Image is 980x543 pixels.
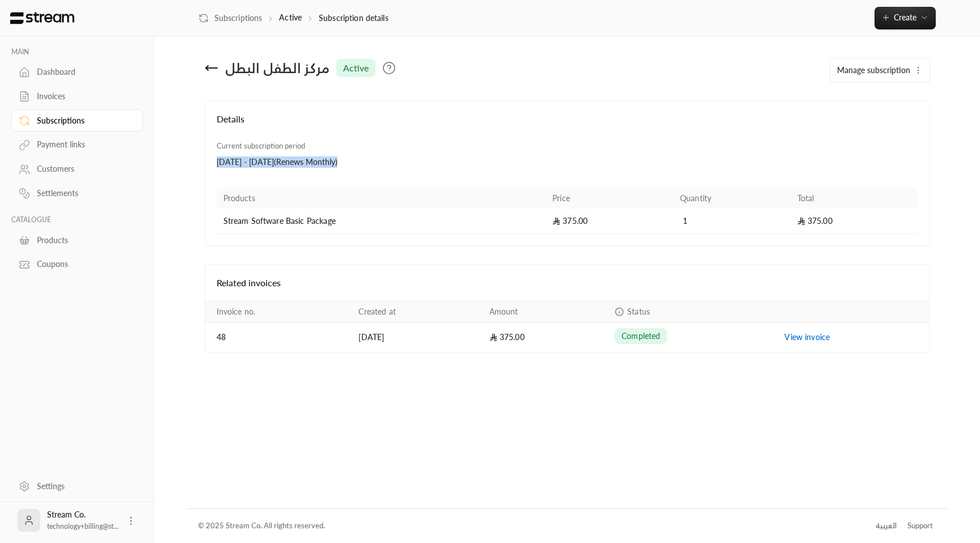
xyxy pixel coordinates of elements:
h4: Details [217,112,918,137]
th: Created at [352,302,482,323]
div: Products [37,235,129,246]
div: Customers [37,163,129,175]
span: 1 [680,215,691,227]
a: Subscriptions [198,12,262,24]
td: 48 [205,323,352,352]
a: Invoices [11,86,143,108]
div: Stream Co. [47,509,119,532]
td: 375.00 [791,209,918,234]
table: Payments [205,301,930,352]
div: Coupons [37,258,129,270]
h4: Related invoices [217,276,918,290]
div: Subscriptions [37,115,129,126]
div: [DATE] - [DATE] ( Renews Monthly ) [217,156,443,168]
p: Subscription details [319,12,388,24]
td: Stream Software Basic Package [217,209,546,234]
a: Products [11,229,143,251]
th: Amount [483,302,608,323]
a: Support [904,516,937,536]
div: Invoices [37,91,129,102]
span: Create [894,12,916,22]
th: Products [217,188,546,209]
a: Customers [11,158,143,180]
a: Active [279,12,302,22]
td: [DATE] [352,323,482,352]
th: Price [546,188,673,209]
span: Status [627,307,650,316]
nav: breadcrumb [198,12,388,24]
img: Logo [9,12,75,24]
span: Manage subscription [837,65,910,75]
a: Coupons [11,253,143,275]
div: مركز الطفل البطل [225,59,330,77]
a: Settings [11,475,143,497]
table: Products [217,188,918,234]
td: 375.00 [483,323,608,352]
div: © 2025 Stream Co. All rights reserved. [198,520,325,532]
a: Settlements [11,183,143,205]
p: CATALOGUE [11,215,143,224]
div: Dashboard [37,66,129,78]
th: Invoice no. [205,302,352,323]
p: MAIN [11,48,143,57]
a: Payment links [11,134,143,156]
span: active [343,61,369,75]
th: Total [791,188,918,209]
div: Settlements [37,188,129,199]
a: View invoice [784,332,830,342]
div: Settings [37,481,129,492]
td: 375.00 [546,209,673,234]
button: Create [875,7,936,29]
a: Subscriptions [11,109,143,131]
a: Dashboard [11,61,143,83]
div: العربية [876,520,897,532]
span: completed [622,330,660,342]
span: technology+billing@st... [47,522,119,531]
th: Quantity [673,188,791,209]
span: Current subscription period [217,141,305,150]
div: Payment links [37,139,129,150]
button: Manage subscription [830,59,930,82]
